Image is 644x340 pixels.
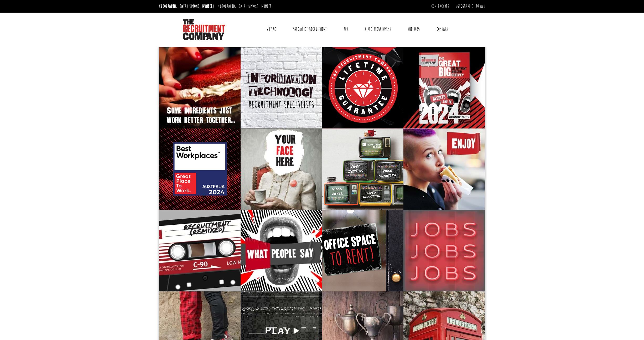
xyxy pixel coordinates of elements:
[340,23,352,36] a: RPO
[404,23,424,36] a: The Jobs
[433,23,452,36] a: Contact
[190,3,214,9] a: [PHONE_NUMBER]
[158,2,216,11] li: [GEOGRAPHIC_DATA]:
[262,23,280,36] a: Why Us
[361,23,395,36] a: Video Recruitment
[183,19,225,40] img: The Recruitment Company
[217,2,275,11] li: [GEOGRAPHIC_DATA]:
[456,3,485,9] a: [GEOGRAPHIC_DATA]
[249,3,273,9] a: [PHONE_NUMBER]
[431,3,449,9] a: Contractors
[289,23,331,36] a: Specialist Recruitment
